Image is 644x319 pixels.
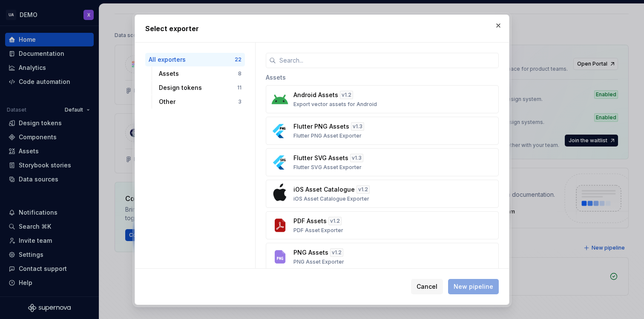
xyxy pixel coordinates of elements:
[276,53,499,68] input: Search...
[350,154,363,162] div: v 1.3
[293,154,348,162] p: Flutter SVG Assets
[293,248,328,257] p: PNG Assets
[238,98,241,105] div: 3
[266,85,499,113] button: Android Assetsv1.2Export vector assets for Android
[356,185,370,194] div: v 1.2
[155,81,245,95] button: Design tokens11
[155,95,245,109] button: Other3
[293,195,369,202] p: iOS Asset Catalogue Exporter
[340,91,353,99] div: v 1.2
[293,132,362,139] p: Flutter PNG Asset Exporter
[293,227,343,234] p: PDF Asset Exporter
[159,69,238,78] div: Assets
[293,217,327,225] p: PDF Assets
[266,148,499,176] button: Flutter SVG Assetsv1.3Flutter SVG Asset Exporter
[155,67,245,80] button: Assets8
[266,180,499,208] button: iOS Asset Cataloguev1.2iOS Asset Catalogue Exporter
[149,55,235,64] div: All exporters
[266,68,499,85] div: Assets
[159,83,237,92] div: Design tokens
[266,211,499,239] button: PDF Assetsv1.2PDF Asset Exporter
[145,23,499,34] h2: Select exporter
[237,84,241,91] div: 11
[159,98,238,106] div: Other
[238,70,241,77] div: 8
[266,243,499,271] button: PNG Assetsv1.2PNG Asset Exporter
[330,248,343,257] div: v 1.2
[266,117,499,145] button: Flutter PNG Assetsv1.3Flutter PNG Asset Exporter
[235,56,241,63] div: 22
[293,122,349,131] p: Flutter PNG Assets
[293,185,355,194] p: iOS Asset Catalogue
[145,53,245,66] button: All exporters22
[417,282,437,291] span: Cancel
[328,217,342,225] div: v 1.2
[411,279,443,294] button: Cancel
[293,164,362,171] p: Flutter SVG Asset Exporter
[293,101,377,108] p: Export vector assets for Android
[293,259,344,265] p: PNG Asset Exporter
[293,91,338,99] p: Android Assets
[351,122,364,131] div: v 1.3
